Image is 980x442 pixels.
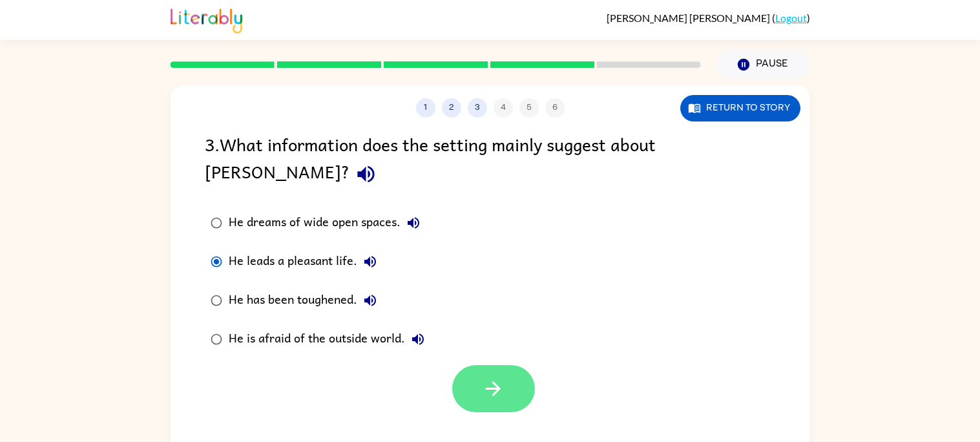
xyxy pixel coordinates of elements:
[468,98,487,118] button: 3
[205,131,776,191] div: 3 . What information does the setting mainly suggest about [PERSON_NAME]?
[405,326,431,352] button: He is afraid of the outside world.
[607,12,772,24] span: [PERSON_NAME] [PERSON_NAME]
[229,249,383,275] div: He leads a pleasant life.
[442,98,461,118] button: 2
[229,210,426,236] div: He dreams of wide open spaces.
[357,288,383,313] button: He has been toughened.
[229,326,431,352] div: He is afraid of the outside world.
[171,5,242,34] img: Literably
[401,210,426,236] button: He dreams of wide open spaces.
[229,288,383,313] div: He has been toughened.
[607,12,810,24] div: ( )
[716,50,810,79] button: Pause
[775,12,807,24] a: Logout
[680,95,800,121] button: Return to story
[416,98,435,118] button: 1
[357,249,383,275] button: He leads a pleasant life.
